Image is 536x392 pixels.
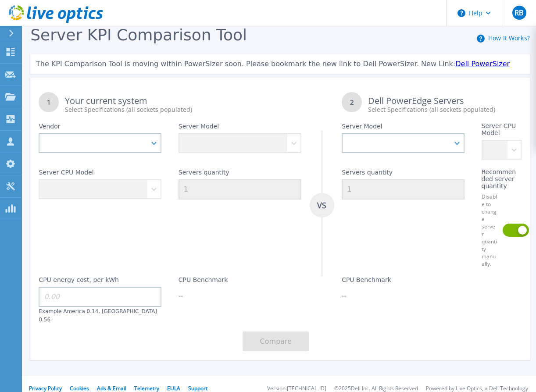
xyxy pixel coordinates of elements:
[179,291,301,300] div: --
[350,98,354,107] tspan: 2
[39,308,157,322] label: Example America 0.14, [GEOGRAPHIC_DATA] 0.56
[39,123,60,133] label: Vendor
[179,123,219,133] label: Server Model
[65,105,301,114] div: Select Specifications (all sockets populated)
[30,26,247,44] span: Server KPI Comparison Tool
[482,168,517,193] label: Recommended server quantity
[39,287,161,307] input: 0.00
[267,386,326,392] li: Version: [TECHNICAL_ID]
[188,385,207,392] a: Support
[39,169,93,179] label: Server CPU Model
[342,169,393,179] label: Servers quantity
[368,96,521,114] div: Dell PowerEdge Servers
[342,123,382,133] label: Server Model
[482,122,517,140] label: Server CPU Model
[70,385,89,392] a: Cookies
[134,385,159,392] a: Telemetry
[97,385,126,392] a: Ads & Email
[36,60,455,68] span: The KPI Comparison Tool is moving within PowerSizer soon. Please bookmark the new link to Dell Po...
[243,331,309,351] button: Compare
[29,385,62,392] a: Privacy Policy
[368,105,521,114] div: Select Specifications (all sockets populated)
[482,193,498,267] label: Disable to change server quantity manually.
[167,385,180,392] a: EULA
[488,34,530,42] a: How It Works?
[47,98,51,107] tspan: 1
[334,386,418,392] li: © 2025 Dell Inc. All Rights Reserved
[179,276,228,287] label: CPU Benchmark
[65,96,301,114] div: Your current system
[179,169,229,179] label: Servers quantity
[39,276,119,287] label: CPU energy cost, per kWh
[317,200,326,210] tspan: VS
[515,9,523,16] span: RB
[342,291,465,300] div: --
[455,60,510,68] a: Dell PowerSizer
[342,276,391,287] label: CPU Benchmark
[426,386,528,392] li: Powered by Live Optics, a Dell Technology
